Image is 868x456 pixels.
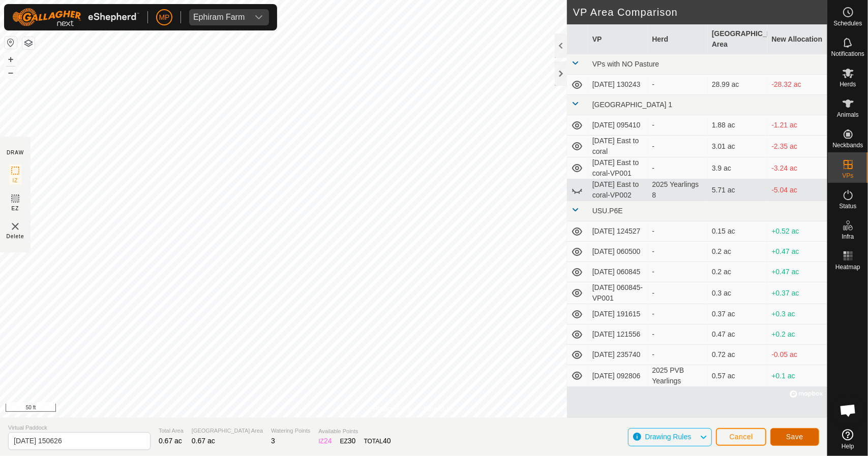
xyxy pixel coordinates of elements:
span: 40 [383,437,391,445]
img: VP [9,220,21,233]
div: TOTAL [364,436,391,446]
button: Map Layers [22,37,35,49]
a: Help [828,425,868,453]
span: 0.67 ac [159,437,182,445]
span: [GEOGRAPHIC_DATA] 1 [592,101,672,109]
span: Infra [842,234,854,240]
span: 30 [348,437,356,445]
td: [DATE] 060845 [588,262,648,282]
td: -5.04 ac [767,179,827,201]
td: 0.37 ac [708,304,768,324]
button: + [5,53,17,66]
div: - [652,141,704,152]
span: Watering Points [271,427,310,435]
span: Drawing Rules [645,433,691,441]
th: [GEOGRAPHIC_DATA] Area [708,24,768,54]
td: [DATE] East to coral-VP002 [588,179,648,201]
td: 3.01 ac [708,136,768,157]
span: Cancel [729,433,753,441]
a: Contact Us [424,404,454,413]
div: 2025 PVB Yearlings [652,365,704,386]
h2: VP Area Comparison [573,6,827,18]
div: dropdown trigger [249,9,269,25]
div: - [652,309,704,319]
span: Animals [837,112,859,118]
td: -0.05 ac [767,345,827,365]
span: Save [786,433,803,441]
span: Status [839,203,856,209]
span: Herds [840,81,856,87]
td: -1.21 ac [767,115,827,136]
div: - [652,246,704,257]
td: 0.15 ac [708,221,768,242]
td: 28.99 ac [708,75,768,95]
span: 3 [271,437,275,445]
span: Total Area [159,427,184,435]
td: -2.35 ac [767,136,827,157]
td: -28.32 ac [767,75,827,95]
td: [DATE] East to coral-VP001 [588,157,648,179]
span: EZ [12,205,19,212]
div: - [652,288,704,299]
span: Delete [7,233,24,240]
td: 3.9 ac [708,157,768,179]
td: +0.2 ac [767,324,827,345]
span: Heatmap [835,264,860,270]
div: - [652,329,704,340]
button: Reset Map [5,37,17,49]
span: MP [159,12,170,23]
span: Ephiram Farm [189,9,249,25]
td: +0.47 ac [767,262,827,282]
div: Open chat [833,395,863,426]
div: Ephiram Farm [193,13,245,21]
div: - [652,79,704,90]
td: -3.24 ac [767,157,827,179]
a: Privacy Policy [373,404,411,413]
th: Herd [648,24,708,54]
td: +0.47 ac [767,242,827,262]
span: 0.67 ac [192,437,215,445]
td: [DATE] 060845-VP001 [588,282,648,304]
div: - [652,120,704,131]
span: Available Points [318,427,391,436]
td: +0.1 ac [767,365,827,387]
button: Cancel [716,428,766,446]
td: 1.88 ac [708,115,768,136]
span: IZ [13,177,18,184]
div: EZ [340,436,356,446]
div: - [652,349,704,360]
div: 2025 Yearlings 8 [652,179,704,201]
span: USU.P6E [592,207,623,215]
td: +0.37 ac [767,282,827,304]
td: [DATE] 235740 [588,345,648,365]
td: [DATE] 124527 [588,221,648,242]
td: 0.57 ac [708,365,768,387]
td: 0.47 ac [708,324,768,345]
span: Schedules [833,20,862,26]
span: VPs with NO Pasture [592,60,660,68]
td: 0.72 ac [708,345,768,365]
div: - [652,163,704,174]
img: Gallagher Logo [12,8,139,26]
td: 0.2 ac [708,262,768,282]
td: [DATE] 060500 [588,242,648,262]
span: Notifications [831,51,864,57]
td: 5.71 ac [708,179,768,201]
th: VP [588,24,648,54]
span: VPs [842,173,853,179]
td: [DATE] 191615 [588,304,648,324]
td: [DATE] 130243 [588,75,648,95]
div: - [652,226,704,237]
td: 0.3 ac [708,282,768,304]
span: 24 [324,437,332,445]
td: +0.3 ac [767,304,827,324]
td: +0.52 ac [767,221,827,242]
button: Save [770,428,819,446]
div: DRAW [7,149,24,156]
td: 0.2 ac [708,242,768,262]
td: [DATE] East to coral [588,136,648,157]
td: [DATE] 095410 [588,115,648,136]
div: - [652,267,704,277]
span: Help [842,443,854,449]
th: New Allocation [767,24,827,54]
